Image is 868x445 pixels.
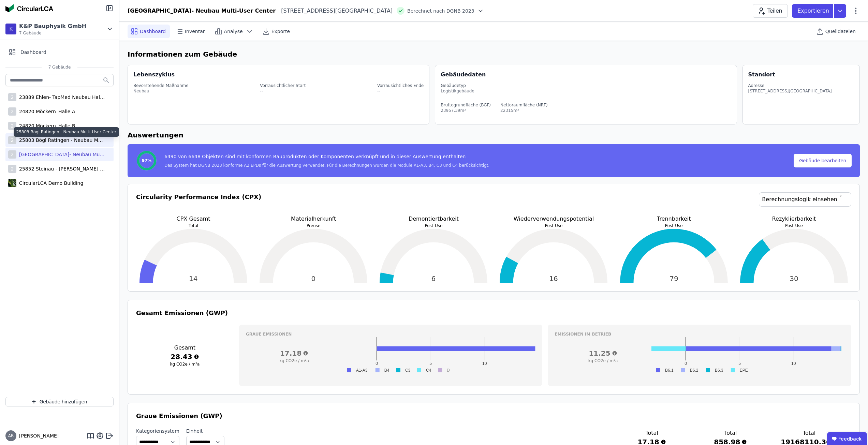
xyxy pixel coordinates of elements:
span: Inventar [185,28,205,35]
div: -- [377,88,424,94]
div: Logistikgebäude [441,88,731,94]
span: 97% [142,158,152,163]
h3: Total [702,429,759,437]
div: Das System hat DGNB 2023 konforme A2 EPDs für die Auswertung verwendet. Für die Berechnungen wurd... [164,163,489,168]
p: Preuse [256,223,371,228]
h3: Gesamt [136,344,234,352]
div: 23889 Ehlen- TapMed Neubau Halle 2 [16,94,105,101]
div: 23957.39m² [441,108,491,113]
h3: 28.43 [136,352,234,361]
div: 2 [8,93,16,101]
p: Rezyklierbarkeit [737,215,851,223]
p: Exportieren [797,7,830,15]
div: 6490 von 6648 Objekten sind mit konformen Bauprodukten oder Komponenten verknüpft und in dieser A... [164,153,489,163]
div: K [5,24,16,34]
span: Quelldateien [825,28,856,35]
div: 22315m² [500,108,548,113]
a: Berechnungslogik einsehen [759,192,851,207]
img: CircularLCA Demo Building [8,178,16,189]
div: 25852 Steinau - [PERSON_NAME] Logistikzentrum [16,165,105,172]
label: Kategoriensystem [136,428,179,434]
div: 25803 Bögl Ratingen - Neubau Multi-User Center [14,127,119,137]
div: K&P Bauphysik GmbH [19,22,86,30]
p: Materialherkunft [256,215,371,223]
button: Gebäude bearbeiten [794,154,852,167]
div: [GEOGRAPHIC_DATA]- Neubau Multi-User Center [128,7,276,15]
p: Total [136,223,251,228]
div: CircularLCA Demo Building [16,180,83,187]
span: [PERSON_NAME] [16,432,59,439]
div: Lebenszyklus [133,71,175,79]
p: Post-Use [376,223,491,228]
div: 2 [8,136,16,144]
div: Bevorstehende Maßnahme [133,83,189,88]
div: 2 [8,165,16,173]
h3: Graue Emissionen [246,331,536,337]
span: Berechnet nach DGNB 2023 [407,8,474,14]
p: Trennbarkeit [617,215,731,223]
h3: 17.18 [246,348,342,358]
p: Post-Use [737,223,851,228]
div: -- [260,88,306,94]
button: Gebäude hinzufügen [5,397,114,406]
h3: 11.25 [555,348,651,358]
div: Adresse [748,83,832,88]
div: [STREET_ADDRESS][GEOGRAPHIC_DATA] [276,7,393,15]
p: Wiederverwendungspotential [496,215,611,223]
p: Post-Use [617,223,731,228]
div: [GEOGRAPHIC_DATA]- Neubau Multi-User Center [16,151,105,158]
div: Neubau [133,88,189,94]
span: Analyse [224,28,243,35]
button: Teilen [753,4,788,18]
span: Dashboard [20,49,46,56]
h3: kg CO2e / m²a [555,358,651,364]
h3: kg CO2e / m²a [136,361,234,367]
p: Demontiertbarkeit [376,215,491,223]
img: Concular [5,4,53,12]
h3: Total [623,429,680,437]
h6: Auswertungen [128,130,860,140]
div: Vorrausichtliches Ende [377,83,424,88]
span: 7 Gebäude [42,64,78,70]
h3: Emissionen im betrieb [555,331,844,337]
div: 2 [8,122,16,130]
p: CPX Gesamt [136,215,251,223]
div: Vorrausichtlicher Start [260,83,306,88]
div: 2 [8,150,16,159]
div: 25803 Bögl Ratingen - Neubau Multi-User Center [16,137,105,144]
span: AB [8,434,14,438]
h6: Informationen zum Gebäude [128,49,860,59]
div: Gebäudedaten [441,71,736,79]
h3: kg CO2e / m²a [246,358,342,364]
div: 24820 Möckern_Halle A [16,108,75,115]
div: 24820 Möckern_Halle B [16,122,75,129]
div: Bruttogrundfläche (BGF) [441,102,491,108]
div: Standort [748,71,775,79]
h3: Gesamt Emissionen (GWP) [136,308,851,318]
p: Post-Use [496,223,611,228]
div: Gebäudetyp [441,83,731,88]
h3: Circularity Performance Index (CPX) [136,192,261,215]
span: Exporte [271,28,290,35]
div: 2 [8,107,16,116]
div: [STREET_ADDRESS][GEOGRAPHIC_DATA] [748,88,832,94]
label: Einheit [186,428,224,434]
div: Nettoraumfläche (NRF) [500,102,548,108]
span: Dashboard [140,28,166,35]
h3: Total [781,429,838,437]
h3: Graue Emissionen (GWP) [136,411,851,421]
span: 7 Gebäude [19,30,86,36]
